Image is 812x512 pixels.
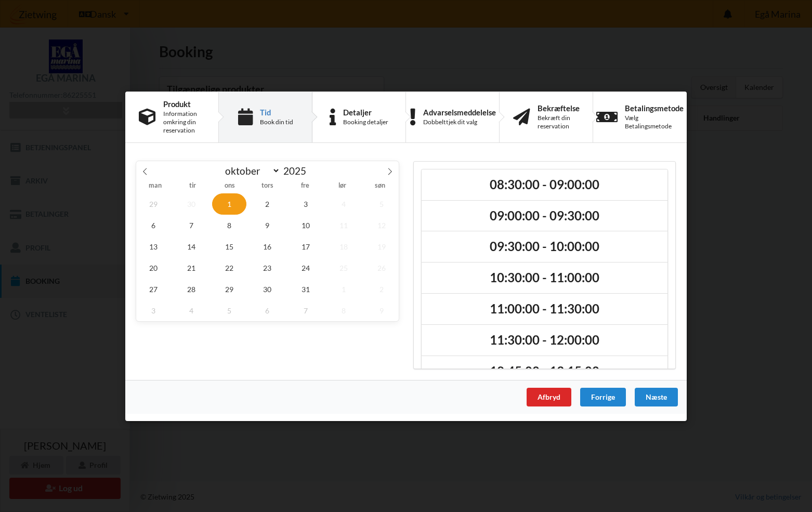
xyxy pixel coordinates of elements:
[174,257,208,278] span: oktober 21, 2025
[326,193,361,214] span: oktober 4, 2025
[136,182,174,189] span: man
[174,278,208,299] span: oktober 28, 2025
[174,214,208,235] span: oktober 7, 2025
[527,387,571,406] div: Afbryd
[429,207,660,224] h2: 09:00:00 - 09:30:00
[429,239,660,255] h2: 09:30:00 - 10:00:00
[286,182,324,189] span: fre
[326,278,361,299] span: november 1, 2025
[289,257,323,278] span: oktober 24, 2025
[212,235,246,257] span: oktober 15, 2025
[136,214,171,235] span: oktober 6, 2025
[174,182,211,189] span: tir
[251,257,285,278] span: oktober 23, 2025
[163,110,205,135] div: Information omkring din reservation
[280,165,315,177] input: Year
[423,118,496,126] div: Dobbelttjek dit valg
[289,214,323,235] span: oktober 10, 2025
[136,257,171,278] span: oktober 20, 2025
[136,299,171,321] span: november 3, 2025
[364,299,399,321] span: november 9, 2025
[364,214,399,235] span: oktober 12, 2025
[289,235,323,257] span: oktober 17, 2025
[429,301,660,317] h2: 11:00:00 - 11:30:00
[429,270,660,286] h2: 10:30:00 - 11:00:00
[174,193,208,214] span: september 30, 2025
[364,193,399,214] span: oktober 5, 2025
[538,103,580,112] div: Bekræftelse
[538,114,580,130] div: Bekræft din reservation
[429,363,660,379] h2: 12:45:00 - 13:15:00
[343,118,388,126] div: Booking detaljer
[251,235,285,257] span: oktober 16, 2025
[343,108,388,116] div: Detaljer
[289,278,323,299] span: oktober 31, 2025
[364,235,399,257] span: oktober 19, 2025
[429,332,660,348] h2: 11:30:00 - 12:00:00
[136,193,171,214] span: september 29, 2025
[625,114,684,130] div: Vælg Betalingsmetode
[212,214,246,235] span: oktober 8, 2025
[625,103,684,112] div: Betalingsmetode
[289,299,323,321] span: november 7, 2025
[635,387,678,406] div: Næste
[251,299,285,321] span: november 6, 2025
[174,235,208,257] span: oktober 14, 2025
[251,278,285,299] span: oktober 30, 2025
[248,182,286,189] span: tors
[211,182,248,189] span: ons
[260,118,293,126] div: Book din tid
[212,299,246,321] span: november 5, 2025
[212,278,246,299] span: oktober 29, 2025
[423,108,496,116] div: Advarselsmeddelelse
[326,299,361,321] span: november 8, 2025
[361,182,399,189] span: søn
[136,235,171,257] span: oktober 13, 2025
[220,164,281,177] select: Month
[212,193,246,214] span: oktober 1, 2025
[580,387,626,406] div: Forrige
[326,235,361,257] span: oktober 18, 2025
[326,257,361,278] span: oktober 25, 2025
[429,176,660,192] h2: 08:30:00 - 09:00:00
[163,99,205,108] div: Produkt
[326,214,361,235] span: oktober 11, 2025
[364,278,399,299] span: november 2, 2025
[251,193,285,214] span: oktober 2, 2025
[251,214,285,235] span: oktober 9, 2025
[364,257,399,278] span: oktober 26, 2025
[212,257,246,278] span: oktober 22, 2025
[289,193,323,214] span: oktober 3, 2025
[174,299,208,321] span: november 4, 2025
[324,182,361,189] span: lør
[136,278,171,299] span: oktober 27, 2025
[260,108,293,116] div: Tid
